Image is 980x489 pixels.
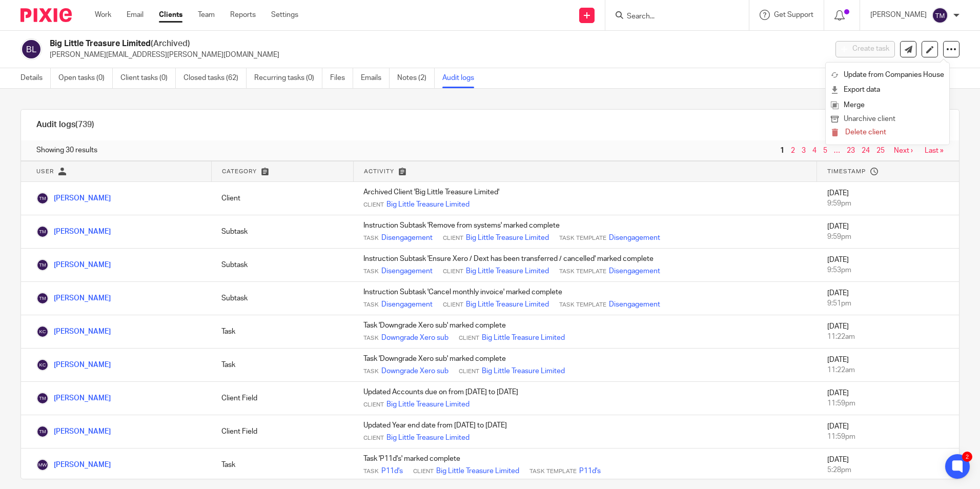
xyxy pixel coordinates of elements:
[817,249,959,282] td: [DATE]
[831,113,944,126] button: Unarchive client
[529,467,577,476] span: Task Template
[381,366,448,376] a: Downgrade Xero sub
[827,398,949,409] div: 11:59pm
[831,68,944,83] a: Update from Companies House
[36,461,111,468] a: [PERSON_NAME]
[363,201,384,209] span: Client
[386,433,469,443] a: Big Little Treasure Limited
[363,401,384,409] span: Client
[827,332,949,342] div: 11:22am
[436,466,519,476] a: Big Little Treasure Limited
[211,182,353,215] td: Client
[353,249,817,282] td: Instruction Subtask 'Ensure Xero / Dext has been transferred / cancelled' marked complete
[774,11,813,18] span: Get Support
[381,233,433,243] a: Disengagement
[36,226,49,238] img: Taylor Moss
[36,169,54,174] span: User
[36,392,49,404] img: Taylor Moss
[397,68,435,88] a: Notes (2)
[559,234,606,242] span: Task Template
[831,83,944,97] a: Export data
[778,145,787,157] span: 1
[559,268,606,276] span: Task Template
[21,38,42,60] img: svg%3E
[482,366,565,376] a: Big Little Treasure Limited
[120,68,176,88] a: Client tasks (0)
[363,434,384,442] span: Client
[381,299,433,310] a: Disengagement
[609,266,660,276] a: Disengagement
[817,215,959,249] td: [DATE]
[127,10,144,20] a: Email
[386,199,469,210] a: Big Little Treasure Limited
[363,467,379,476] span: Task
[559,301,606,309] span: Task Template
[36,328,111,335] a: [PERSON_NAME]
[211,215,353,249] td: Subtask
[831,145,843,157] span: …
[817,182,959,215] td: [DATE]
[609,233,660,243] a: Disengagement
[894,147,913,154] a: Next ›
[230,10,256,20] a: Reports
[36,428,111,435] a: [PERSON_NAME]
[443,268,463,276] span: Client
[862,147,870,154] a: 24
[36,192,49,205] img: Taylor Moss
[159,10,182,20] a: Clients
[831,126,944,139] button: Delete client
[466,233,549,243] a: Big Little Treasure Limited
[36,228,111,235] a: [PERSON_NAME]
[211,315,353,349] td: Task
[58,68,113,88] a: Open tasks (0)
[254,68,322,88] a: Recurring tasks (0)
[363,368,379,376] span: Task
[778,147,944,155] nav: pager
[36,359,49,371] img: Kara Curtayne
[827,365,949,375] div: 11:22am
[353,415,817,449] td: Updated Year end date from [DATE] to [DATE]
[802,147,806,154] a: 3
[21,68,51,88] a: Details
[36,292,49,304] img: Taylor Moss
[459,368,479,376] span: Client
[817,282,959,315] td: [DATE]
[817,315,959,349] td: [DATE]
[75,120,94,129] span: (739)
[442,68,482,88] a: Audit logs
[827,465,949,475] div: 5:28pm
[211,449,353,482] td: Task
[353,282,817,315] td: Instruction Subtask 'Cancel monthly invoice' marked complete
[198,10,215,20] a: Team
[363,301,379,309] span: Task
[482,333,565,343] a: Big Little Treasure Limited
[827,265,949,275] div: 9:53pm
[353,182,817,215] td: Archived Client 'Big Little Treasure Limited'
[831,98,944,113] a: Merge
[835,41,895,57] button: Create task
[626,12,718,22] input: Search
[817,349,959,382] td: [DATE]
[925,147,944,154] a: Last »
[812,147,816,154] a: 4
[222,169,257,174] span: Category
[847,147,855,154] a: 23
[827,198,949,209] div: 9:59pm
[381,266,433,276] a: Disengagement
[36,361,111,369] a: [PERSON_NAME]
[827,232,949,242] div: 9:59pm
[353,449,817,482] td: Task 'P11d's' marked complete
[870,10,927,20] p: [PERSON_NAME]
[386,399,469,410] a: Big Little Treasure Limited
[95,10,111,20] a: Work
[579,466,601,476] a: P11d's
[361,68,390,88] a: Emails
[211,249,353,282] td: Subtask
[823,147,827,154] a: 5
[466,299,549,310] a: Big Little Treasure Limited
[36,295,111,302] a: [PERSON_NAME]
[827,298,949,309] div: 9:51pm
[363,268,379,276] span: Task
[36,145,97,155] span: Showing 30 results
[363,234,379,242] span: Task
